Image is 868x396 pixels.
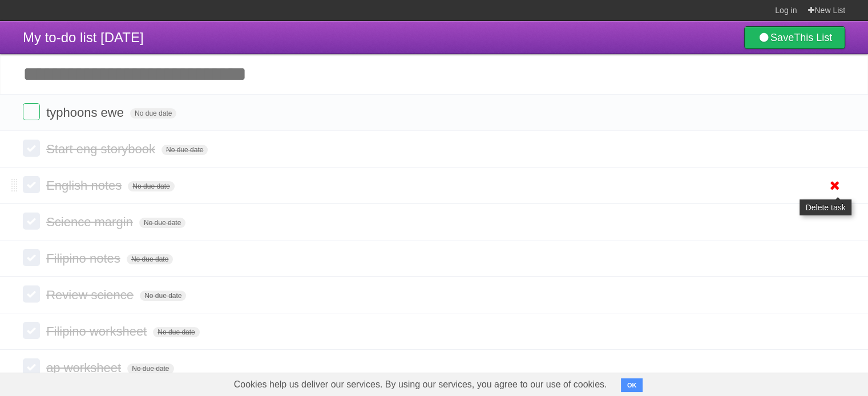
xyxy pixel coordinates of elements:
[46,105,127,120] span: typhoons ewe
[23,103,40,120] label: Done
[23,358,40,375] label: Done
[139,218,185,228] span: No due date
[23,249,40,266] label: Done
[46,215,136,229] span: Science margin
[46,251,123,266] span: Filipino notes
[46,361,124,375] span: ap worksheet
[46,324,150,338] span: Filipino worksheet
[140,291,186,301] span: No due date
[621,378,643,392] button: OK
[23,285,40,303] label: Done
[23,140,40,157] label: Done
[23,30,144,45] span: My to-do list [DATE]
[162,145,208,155] span: No due date
[223,373,619,396] span: Cookies help us deliver our services. By using our services, you agree to our use of cookies.
[153,327,199,337] span: No due date
[46,288,136,302] span: Review science
[23,213,40,230] label: Done
[794,32,832,43] b: This List
[127,254,173,264] span: No due date
[46,178,124,193] span: English notes
[127,364,173,374] span: No due date
[46,142,158,156] span: Start eng storybook
[128,181,174,191] span: No due date
[130,108,176,119] span: No due date
[23,322,40,339] label: Done
[744,26,845,49] a: SaveThis List
[23,176,40,193] label: Done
